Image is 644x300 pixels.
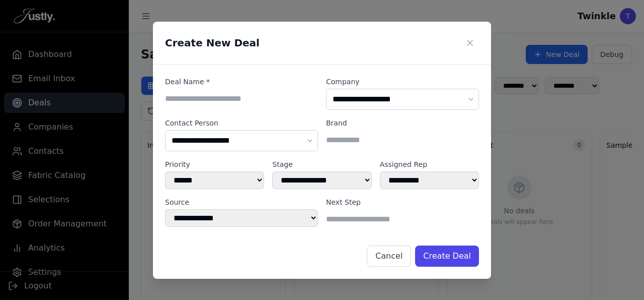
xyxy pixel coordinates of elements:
label: Assigned Rep [380,159,479,169]
h2: Create New Deal [165,36,260,50]
label: Company [326,77,479,87]
label: Deal Name * [165,77,318,87]
label: Brand [326,118,479,128]
button: Cancel [367,246,411,267]
button: Create Deal [415,246,479,267]
label: Stage [272,159,371,169]
label: Source [165,197,318,207]
label: Next Step [326,197,479,207]
label: Priority [165,159,264,169]
label: Contact Person [165,118,318,128]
